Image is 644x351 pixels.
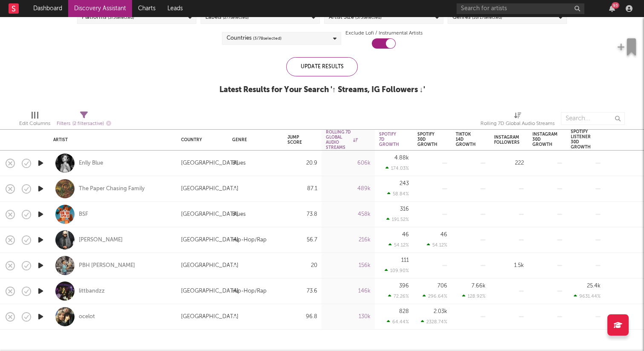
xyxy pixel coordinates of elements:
div: 216k [326,235,371,245]
div: Jump Score [287,135,305,145]
div: Update Results [286,57,358,76]
span: ( 2 / 7 selected) [223,12,249,23]
div: 58.84 % [387,191,409,197]
a: PBH [PERSON_NAME] [79,262,135,270]
div: 25.4k [587,283,601,289]
div: 4.88k [394,155,409,161]
span: ( 5 / 5 selected) [355,12,382,23]
div: 156k [326,261,371,271]
div: [GEOGRAPHIC_DATA] [181,286,239,296]
div: 606k [326,158,371,168]
div: 828 [399,309,409,314]
div: 706 [437,283,447,289]
span: ( 3 / 78 selected) [253,33,282,44]
div: Edit Columns [19,119,50,129]
div: 111 [401,258,409,263]
a: [PERSON_NAME] [79,236,123,244]
div: Country [181,137,219,142]
span: ( 16 / 17 selected) [472,12,502,23]
div: 128.92 % [462,293,486,299]
div: 396 [399,283,409,289]
div: 2328.74 % [421,319,447,325]
div: 46 [402,232,409,238]
div: 130k [326,312,371,322]
div: 96.8 [287,312,317,322]
div: Instagram Followers [494,135,520,145]
div: Blues [232,209,246,220]
div: 20 [287,261,317,271]
div: 458k [326,209,371,220]
div: 20.9 [287,158,317,168]
a: Enlly Blue [79,160,103,167]
button: 93 [609,5,615,12]
div: Genre [232,137,275,142]
div: Filters(2 filters active) [57,108,111,133]
span: ( 5 / 5 selected) [108,12,134,23]
div: 87.1 [287,184,317,194]
div: 243 [400,181,409,186]
div: 109.90 % [385,268,409,273]
div: 93 [612,2,619,9]
div: [GEOGRAPHIC_DATA] [181,209,239,220]
div: 54.12 % [427,242,447,248]
div: 72.26 % [388,293,409,299]
a: BSF [79,211,88,218]
div: 54.12 % [388,242,409,248]
div: [GEOGRAPHIC_DATA] [181,235,239,245]
div: Hip-Hop/Rap [232,286,267,296]
div: 146k [326,286,371,296]
div: Spotify Listener 30D Growth [571,129,591,150]
div: Latest Results for Your Search ' ↑ Streams, IG Followers ↓ ' [219,85,425,95]
div: Spotify 7D Growth [379,132,399,147]
input: Search... [561,112,625,125]
div: Rolling 7D Global Audio Streams [326,130,358,150]
input: Search for artists [457,3,584,14]
div: Labels [205,12,249,23]
div: Platforms [82,12,134,23]
div: 46 [440,232,447,238]
div: 9631.44 % [574,293,601,299]
div: 1.5k [494,261,524,271]
div: Instagram 30D Growth [532,132,558,147]
div: 174.03 % [385,165,409,171]
div: Genres [452,12,502,23]
div: Edit Columns [19,108,50,133]
div: 316 [400,206,409,212]
div: Artist Size [329,12,382,23]
div: [GEOGRAPHIC_DATA] [181,184,239,194]
div: Blues [232,158,246,168]
div: [GEOGRAPHIC_DATA] [181,158,239,168]
a: The Paper Chasing Family [79,185,145,193]
div: Filters [57,119,111,129]
span: ( 2 filters active) [72,122,104,126]
div: Countries [227,33,282,44]
div: 222 [494,158,524,168]
div: 73.6 [287,286,317,296]
div: 56.7 [287,235,317,245]
div: Artist [53,137,168,142]
div: 73.8 [287,209,317,220]
div: 296.64 % [423,293,447,299]
label: Exclude Lofi / Instrumental Artists [345,28,423,38]
div: 191.52 % [386,217,409,222]
div: Rolling 7D Global Audio Streams [480,108,555,133]
div: [GEOGRAPHIC_DATA] [181,312,239,322]
div: 64.44 % [387,319,409,325]
div: Tiktok 14D Growth [456,132,476,147]
div: 2.03k [434,309,447,314]
a: littbandzz [79,287,105,295]
div: Rolling 7D Global Audio Streams [480,119,555,129]
div: Hip-Hop/Rap [232,235,267,245]
div: 489k [326,184,371,194]
div: [GEOGRAPHIC_DATA] [181,261,239,271]
div: 7.66k [471,283,486,289]
div: Spotify 30D Growth [417,132,437,147]
a: ocelot [79,313,95,321]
